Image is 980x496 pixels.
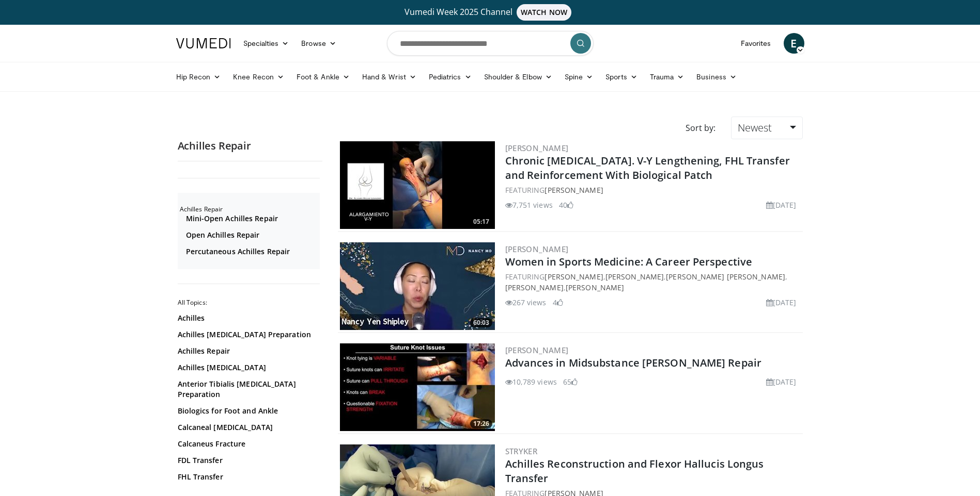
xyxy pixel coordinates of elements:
[678,117,723,139] div: Sort by:
[505,376,557,387] li: 10,789 views
[178,139,322,153] h2: Achilles Repair
[176,38,231,48] img: VuMedi Logo
[178,346,317,356] a: Achilles Repair
[766,376,797,387] li: [DATE]
[517,4,571,21] span: WATCH NOW
[227,67,290,87] a: Knee Recon
[505,143,569,153] a: [PERSON_NAME]
[505,356,762,370] a: Advances in Midsubstance [PERSON_NAME] Repair
[784,33,804,54] a: E
[505,154,790,182] a: Chronic [MEDICAL_DATA]. V-Y Lengthening, FHL Transfer and Reinforcement With Biological Patch
[505,345,569,355] a: [PERSON_NAME]
[505,244,569,254] a: [PERSON_NAME]
[505,271,801,293] div: FEATURING , , , ,
[340,242,495,330] img: fafbacbe-b57c-457e-b929-beb64bb64c52.300x170_q85_crop-smart_upscale.jpg
[731,117,802,139] a: Newest
[178,329,317,340] a: Achilles [MEDICAL_DATA] Preparation
[605,272,664,282] a: [PERSON_NAME]
[470,318,492,327] span: 60:03
[178,439,317,449] a: Calcaneus Fracture
[423,67,478,87] a: Pediatrics
[290,67,356,87] a: Foot & Ankle
[178,4,803,21] a: Vumedi Week 2025 ChannelWATCH NOW
[505,200,553,210] li: 7,751 views
[505,297,547,308] li: 267 views
[178,406,317,416] a: Biologics for Foot and Ankle
[563,376,578,387] li: 65
[178,313,317,323] a: Achilles
[356,67,423,87] a: Hand & Wrist
[766,297,797,308] li: [DATE]
[178,472,317,482] a: FHL Transfer
[566,283,624,292] a: [PERSON_NAME]
[470,419,492,428] span: 17:26
[553,297,563,308] li: 4
[237,33,295,54] a: Specialties
[558,67,599,87] a: Spine
[505,185,801,195] div: FEATURING
[505,446,538,456] a: Stryker
[340,141,495,229] a: 05:17
[478,67,558,87] a: Shoulder & Elbow
[178,362,317,373] a: Achilles [MEDICAL_DATA]
[180,205,320,213] h2: Achilles Repair
[505,457,764,485] a: Achilles Reconstruction and Flexor Hallucis Longus Transfer
[178,422,317,433] a: Calcaneal [MEDICAL_DATA]
[340,343,495,431] a: 17:26
[340,141,495,229] img: 86235695-6742-4e26-9666-bb360c3b1117.300x170_q85_crop-smart_upscale.jpg
[178,455,317,466] a: FDL Transfer
[186,213,317,224] a: Mini-Open Achilles Repair
[545,185,603,195] a: [PERSON_NAME]
[505,283,564,292] a: [PERSON_NAME]
[666,272,785,282] a: [PERSON_NAME] [PERSON_NAME]
[340,343,495,431] img: 2744df12-43f9-44a0-9793-88526dca8547.300x170_q85_crop-smart_upscale.jpg
[295,33,343,54] a: Browse
[599,67,644,87] a: Sports
[766,200,797,210] li: [DATE]
[178,299,320,307] h2: All Topics:
[170,67,227,87] a: Hip Recon
[505,255,753,269] a: Women in Sports Medicine: A Career Perspective
[387,31,594,56] input: Search topics, interventions
[690,67,743,87] a: Business
[738,121,772,135] span: Newest
[644,67,691,87] a: Trauma
[178,379,317,400] a: Anterior Tibialis [MEDICAL_DATA] Preparation
[470,217,492,226] span: 05:17
[559,200,573,210] li: 40
[735,33,777,54] a: Favorites
[186,246,317,257] a: Percutaneous Achilles Repair
[545,272,603,282] a: [PERSON_NAME]
[340,242,495,330] a: 60:03
[186,230,317,240] a: Open Achilles Repair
